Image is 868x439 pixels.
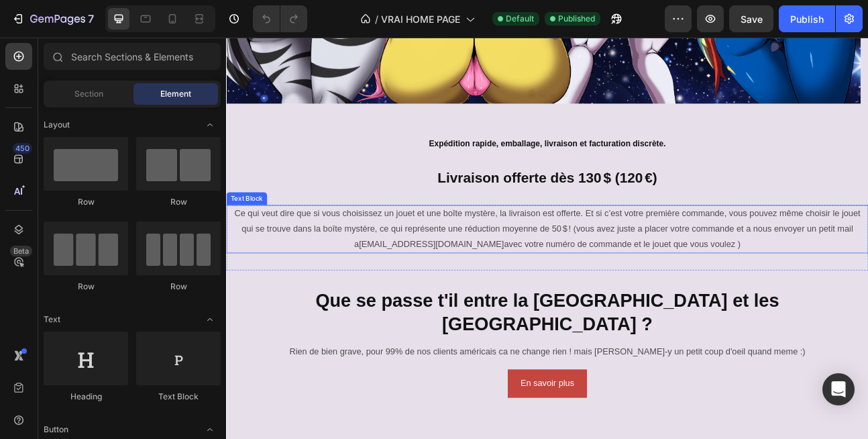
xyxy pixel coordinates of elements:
[44,281,128,293] div: Row
[741,13,763,25] span: Save
[44,196,128,208] div: Row
[12,385,793,404] p: Rien de bien grave, pour 99% de nos clients américais ca ne change rien ! mais [PERSON_NAME]-y un...
[381,12,460,26] span: VRAI HOME PAGE
[226,38,868,439] iframe: Design area
[136,281,221,293] div: Row
[419,64,427,72] button: Dot
[253,5,307,32] div: Undo/Redo
[790,12,824,26] div: Publish
[199,309,221,330] span: Toggle open
[779,5,835,32] button: Publish
[112,317,694,372] strong: Que se passe t'il entre la [GEOGRAPHIC_DATA] et les [GEOGRAPHIC_DATA] ?
[10,246,32,256] div: Beta
[136,391,221,403] div: Text Block
[166,253,348,264] a: [EMAIL_ADDRESS][DOMAIN_NAME]
[9,211,796,269] p: Ce qui veut dire que si vous choisissez un jouet et une boîte mystère, la livraison est offerte. ...
[729,5,773,32] button: Save
[558,13,595,25] span: Published
[265,166,540,186] span: Livraison offerte dès 130 $ (120 €)
[254,127,551,138] strong: Expédition rapide, emballage, livraison et facturation discrète.
[160,88,191,100] span: Element
[44,424,68,436] span: Button
[199,114,221,136] span: Toggle open
[378,64,386,72] button: Dot
[44,391,128,403] div: Heading
[3,196,48,208] div: Text Block
[13,143,32,154] div: 450
[375,12,378,26] span: /
[88,11,94,27] p: 7
[74,88,103,100] span: Section
[5,5,100,32] button: 7
[506,13,534,25] span: Default
[822,373,855,405] div: Open Intercom Messenger
[392,64,400,72] button: Dot
[44,119,70,131] span: Layout
[44,43,221,70] input: Search Sections & Elements
[136,196,221,208] div: Row
[405,64,413,72] button: Dot
[44,313,60,326] span: Text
